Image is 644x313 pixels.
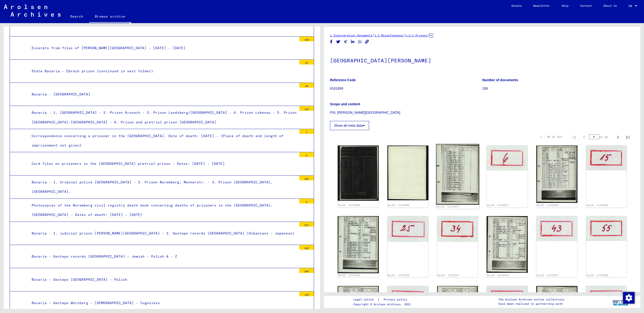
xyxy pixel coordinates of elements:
[436,144,479,205] img: 001.jpg
[579,132,589,142] button: Previous page
[437,216,478,242] img: 002.jpg
[28,43,297,53] div: Excerpts from files of [PERSON_NAME][GEOGRAPHIC_DATA] - [DATE] - [DATE]
[299,37,314,41] div: 439
[586,216,627,241] img: 002.jpg
[536,216,577,241] img: 002.jpg
[299,222,314,227] div: 214
[4,5,61,17] img: Arolsen_neg.svg
[487,204,509,206] a: DocID: 11270217
[427,33,429,37] span: /
[350,39,355,45] button: Share on LinkedIn
[329,39,334,45] button: Share on Facebook
[357,39,363,45] button: Share on WhatsApp
[353,297,413,302] div: |
[28,131,297,150] div: Correspondence concerning a prisoner in the [GEOGRAPHIC_DATA]. Date of death: [DATE] - (Place of ...
[537,274,559,277] a: DocID: 11270254
[387,146,428,200] img: 002.jpg
[353,297,378,302] a: Legal notice
[387,216,428,242] img: 002.jpg
[28,178,297,196] div: Bavaria - 1. Criminal police [GEOGRAPHIC_DATA] - 2. Prison Nuremberg, Mannerstr. - 3. Prison [GEO...
[388,204,409,206] a: DocID: 11270208
[28,201,297,220] div: Photocopies of the Nuremberg civil registry death book concerning deaths of prisoners in the [GEO...
[330,33,372,37] a: 1 Incarceration Documents
[299,152,314,157] div: 6
[330,102,360,106] b: Scope and content
[336,39,341,45] button: Share on Twitter
[299,106,314,111] div: 126
[405,33,427,37] a: 1.2.2 Prisons
[487,274,509,277] a: DocID: 11270254
[330,78,356,82] b: Reference Code
[338,216,379,273] img: 001.jpg
[299,129,314,134] div: 2
[437,274,459,277] a: DocID: 11270245
[482,78,518,82] b: Number of documents
[487,146,528,171] img: 002.jpg
[387,286,428,312] img: 002.jpg
[403,33,405,37] span: /
[299,199,314,204] div: 6
[330,49,634,71] h1: [GEOGRAPHIC_DATA][PERSON_NAME]
[330,86,482,91] p: 8161699
[623,292,634,303] div: Change consent
[613,132,623,142] button: Next page
[28,252,297,261] div: Bavaria - Gestapo records [GEOGRAPHIC_DATA] - Jewish - Polish A - Z
[28,275,297,284] div: Bavaria - Gestapo [GEOGRAPHIC_DATA] - Polish
[487,286,528,311] img: 002.jpg
[28,67,297,76] div: State Bavaria - Ebrach prison (continued in next folder)
[587,204,608,206] a: DocID: 11270226
[537,204,559,206] a: DocID: 11270226
[330,121,369,130] button: Show all meta data
[536,146,577,203] img: 001.jpg
[570,132,579,142] button: First page
[299,83,314,88] div: 50
[299,268,314,273] div: 206
[28,159,297,168] div: Card files on prisoners in the [GEOGRAPHIC_DATA] pretrial prison - Dates: [DATE] - [DATE]
[330,110,634,115] p: PSt. [PERSON_NAME][GEOGRAPHIC_DATA]
[629,4,634,8] span: EN
[364,39,370,45] button: Copy link
[482,86,634,91] p: 206
[299,60,314,65] div: 53
[540,135,562,139] div: 1 – 30 of 412
[380,297,413,302] a: Privacy policy
[498,297,564,302] p: The Arolsen Archives online collections
[299,245,314,250] div: 262
[589,135,613,139] div: of 14
[299,292,314,296] div: 126
[353,302,413,306] p: Copyright © Arolsen Archives, 2021
[28,108,297,127] div: Bavaria - 1. [GEOGRAPHIC_DATA] - 2. Prison Kronach - 3. Prison Landsberg/[GEOGRAPHIC_DATA] - 4. P...
[586,146,627,170] img: 002.jpg
[374,33,403,37] a: 1.2 Miscellaneous
[487,216,528,273] img: 001.jpg
[623,132,632,142] button: Last page
[338,274,360,277] a: DocID: 11270236
[436,205,459,208] a: DocID: 11270217
[338,204,360,206] a: DocID: 11270208
[612,296,630,308] img: yv_logo.png
[343,39,348,45] button: Share on Xing
[587,274,608,277] a: DocID: 11270266
[28,298,297,308] div: Bavaria - Gestapo Würzburg - [DEMOGRAPHIC_DATA] - Yugoslavs
[89,11,131,23] a: Browse archive
[586,286,627,311] img: 002.jpg
[498,302,564,306] p: have been realized in partnership with
[372,33,374,37] span: /
[388,274,409,277] a: DocID: 11270236
[28,90,297,99] div: Bavaria - [GEOGRAPHIC_DATA]
[299,176,314,180] div: 226
[64,11,89,22] a: Search
[28,229,297,238] div: Bavaria - 1. judicial prison [PERSON_NAME][GEOGRAPHIC_DATA] - 2. Gestapo records [GEOGRAPHIC_DATA...
[338,146,379,200] img: 001.jpg
[623,292,635,304] img: Change consent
